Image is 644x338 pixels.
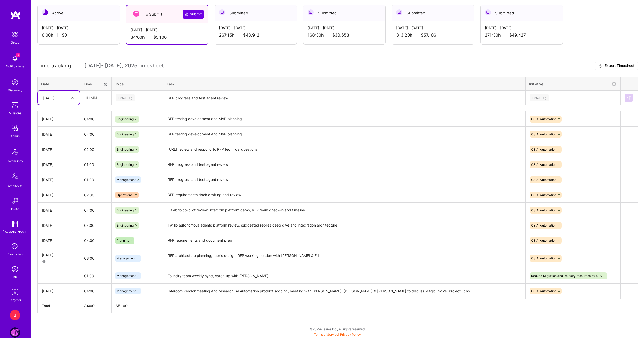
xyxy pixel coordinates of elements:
[42,223,76,228] div: [DATE]
[10,10,21,20] img: logo
[308,9,314,15] img: Submitted
[485,9,491,15] img: Submitted
[117,132,134,136] span: Engineering
[164,173,525,187] textarea: RFP progress and test agent review
[126,5,208,23] div: To Submit
[164,188,525,202] textarea: RFP requirements dock drafting and review
[10,77,20,88] img: discovery
[396,25,470,30] div: [DATE] - [DATE]
[42,252,76,258] div: [DATE]
[531,289,556,293] span: CS AI Automation
[9,171,21,183] img: Architects
[164,127,525,141] textarea: RFP testing development and MVP planning
[396,9,402,15] img: Submitted
[6,64,24,69] div: Notifications
[164,203,525,217] textarea: Calabrio co-pilot review, intercom platform demo, RFP team check-in and timeline
[308,32,381,38] div: 168:30 h
[10,310,20,320] div: B
[31,323,644,335] div: © 2025 ATeams Inc., All rights reserved.
[62,32,67,38] span: $0
[117,193,133,197] span: Operational
[112,77,163,91] th: Type
[131,27,204,32] div: [DATE] - [DATE]
[10,196,20,206] img: Invite
[396,32,470,38] div: 313:20 h
[529,81,617,87] div: Initiative
[117,239,129,242] span: Planning
[9,146,21,158] img: Community
[531,117,556,121] span: CS AI Automation
[531,132,556,136] span: CS AI Automation
[80,158,111,171] input: HH:MM
[481,5,563,21] div: Submitted
[10,327,20,338] img: Kraken: Delivery and Migration Agentic Platform
[80,173,111,187] input: HH:MM
[84,81,108,87] div: Time
[314,333,338,336] a: Terms of Service
[153,34,167,40] span: $5,100
[531,274,602,278] span: Reduce Migration and Delivery resources by 50%
[80,127,111,141] input: HH:MM
[485,25,558,30] div: [DATE] - [DATE]
[11,133,20,139] div: Admin
[42,147,76,152] div: [DATE]
[117,223,134,227] span: Engineering
[131,34,204,40] div: 34:00 h
[38,77,80,91] th: Date
[3,229,28,235] div: [DOMAIN_NAME]
[38,299,80,313] th: Total
[164,233,525,248] textarea: RFP requirements and document prep
[117,289,136,293] span: Management
[43,95,55,100] div: [DATE]
[13,274,17,280] div: DB
[8,88,22,93] div: Discovery
[164,269,525,283] textarea: Foundry team weekly sync, catch-up with [PERSON_NAME]
[392,5,474,21] div: Submitted
[595,61,638,71] button: Export Timesheet
[42,116,76,122] div: [DATE]
[164,142,525,157] textarea: [URL] review and respond to RFP technical questions.
[10,29,20,40] img: setup
[10,219,20,229] img: guide book
[80,219,111,232] input: HH:MM
[71,97,74,99] i: icon Chevron
[421,32,436,38] span: $57,106
[116,94,135,102] div: Enter Tag
[80,299,112,313] th: 34:00
[509,32,526,38] span: $49,427
[215,5,297,21] div: Submitted
[42,207,76,213] div: [DATE]
[164,249,525,268] textarea: RFP architecture planning, rubric design, RFP working session with [PERSON_NAME] & Ed
[42,177,76,183] div: [DATE]
[8,183,22,189] div: Architects
[80,188,111,202] input: HH:MM
[117,148,134,151] span: Engineering
[42,32,115,38] div: 0:00 h
[531,223,556,227] span: CS AI Automation
[9,310,21,320] a: B
[116,304,128,308] span: $ 5,100
[38,5,120,21] div: Active
[219,32,293,38] div: 267:15 h
[185,12,202,17] span: Submit
[10,242,20,252] i: icon SelectionTeam
[80,112,111,126] input: HH:MM
[117,163,134,167] span: Engineering
[531,256,556,260] span: CS AI Automation
[37,63,71,69] span: Time tracking
[530,94,549,102] div: Enter Tag
[16,53,20,57] span: 2
[598,63,603,69] i: icon Download
[10,123,20,133] img: admin teamwork
[314,333,361,336] span: |
[11,206,19,212] div: Invite
[117,178,136,182] span: Management
[9,327,21,338] a: Kraken: Delivery and Migration Agentic Platform
[183,10,204,19] button: Submit
[7,252,23,257] div: Evaluation
[42,9,48,15] img: Active
[308,25,381,30] div: [DATE] - [DATE]
[164,158,525,172] textarea: RFP progress and test agent review
[80,143,111,156] input: HH:MM
[80,234,111,247] input: HH:MM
